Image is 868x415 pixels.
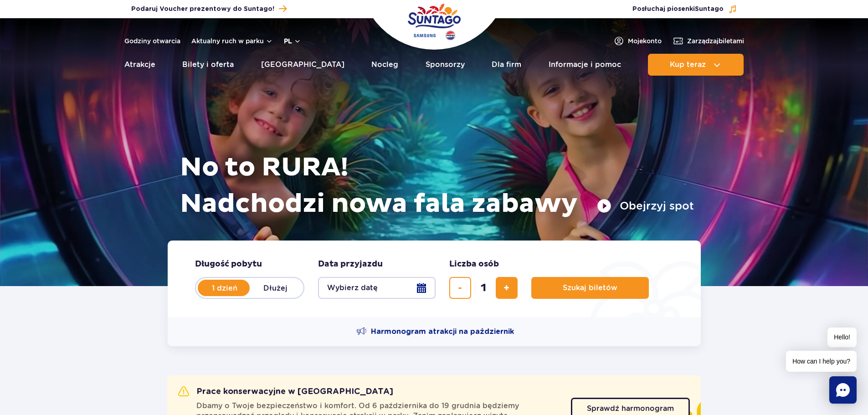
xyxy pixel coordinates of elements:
[492,54,521,76] a: Dla firm
[250,278,302,297] label: Dłużej
[632,5,724,14] span: Posłuchaj piosenki
[827,328,857,347] span: Hello!
[786,351,857,372] span: How can I help you?
[829,376,857,404] div: Chat
[648,54,744,76] button: Kup teraz
[695,6,724,12] span: Suntago
[261,54,344,76] a: [GEOGRAPHIC_DATA]
[587,405,674,412] span: Sprawdź harmonogram
[496,277,518,299] button: dodaj bilet
[371,327,514,337] span: Harmonogram atrakcji na październik
[182,54,234,76] a: Bilety i oferta
[178,386,393,397] h2: Prace konserwacyjne w [GEOGRAPHIC_DATA]
[449,277,471,299] button: usuń bilet
[124,36,180,46] a: Godziny otwarcia
[628,36,662,46] span: Moje konto
[318,259,383,270] span: Data przyjazdu
[632,5,737,14] button: Posłuchaj piosenkiSuntago
[131,5,274,14] span: Podaruj Voucher prezentowy do Suntago!
[673,36,744,46] a: Zarządzajbiletami
[613,36,662,46] a: Mojekonto
[168,241,701,317] form: Planowanie wizyty w Park of Poland
[371,54,398,76] a: Nocleg
[549,54,621,76] a: Informacje i pomoc
[426,54,465,76] a: Sponsorzy
[473,277,494,299] input: liczba biletów
[131,3,287,15] a: Podaruj Voucher prezentowy do Suntago!
[670,61,706,69] span: Kup teraz
[356,326,514,337] a: Harmonogram atrakcji na październik
[199,278,251,297] label: 1 dzień
[449,259,499,270] span: Liczba osób
[687,36,744,46] span: Zarządzaj biletami
[180,149,694,222] h1: No to RURA! Nadchodzi nowa fala zabawy
[531,277,649,299] button: Szukaj biletów
[318,277,436,299] button: Wybierz datę
[597,199,694,213] button: Obejrzyj spot
[284,36,301,46] button: pl
[563,284,617,292] span: Szukaj biletów
[191,37,273,45] button: Aktualny ruch w parku
[195,259,262,270] span: Długość pobytu
[124,54,155,76] a: Atrakcje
